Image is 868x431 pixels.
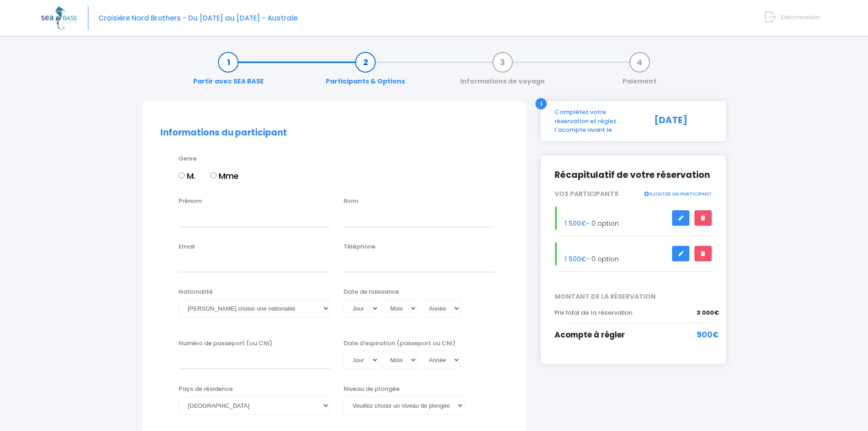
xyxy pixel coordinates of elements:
[647,108,719,135] div: [DATE]
[697,329,719,341] span: 900€
[618,57,661,86] a: Paiement
[555,169,712,181] h2: Récapitulatif de votre réservation
[179,384,233,394] label: Pays de résidence
[179,172,185,178] input: M.
[548,207,719,230] div: - 0 option
[643,189,712,197] a: AJOUTER UN PARTICIPANT
[548,292,719,301] span: MONTANT DE LA RÉSERVATION
[555,308,632,317] span: Prix total de la réservation
[555,329,625,340] span: Acompte à régler
[179,170,195,182] label: M.
[179,242,195,251] label: Email
[344,242,375,251] label: Téléphone
[179,287,213,296] label: Nationalité
[189,57,268,86] a: Partir avec SEA BASE
[456,57,550,86] a: Informations de voyage
[160,128,508,138] h2: Informations du participant
[565,219,586,228] span: 1 500€
[344,197,358,206] label: Nom
[548,108,647,135] div: Complétez votre réservation et réglez l'acompte avant le
[548,189,719,199] div: VOS PARTICIPANTS
[344,287,399,296] label: Date de naissance
[211,172,216,178] input: Mme
[565,254,586,264] span: 1 500€
[321,57,410,86] a: Participants & Options
[344,339,456,348] label: Date d'expiration (passeport ou CNI)
[697,308,719,317] span: 3 000€
[179,197,202,206] label: Prénom
[781,13,821,21] span: Déconnexion
[211,170,239,182] label: Mme
[98,13,298,23] span: Croisière Nord Brothers - Du [DATE] au [DATE] - Australe
[535,98,547,109] div: i
[548,242,719,265] div: - 0 option
[179,339,272,348] label: Numéro de passeport (ou CNI)
[179,154,197,163] label: Genre
[344,384,400,394] label: Niveau de plongée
